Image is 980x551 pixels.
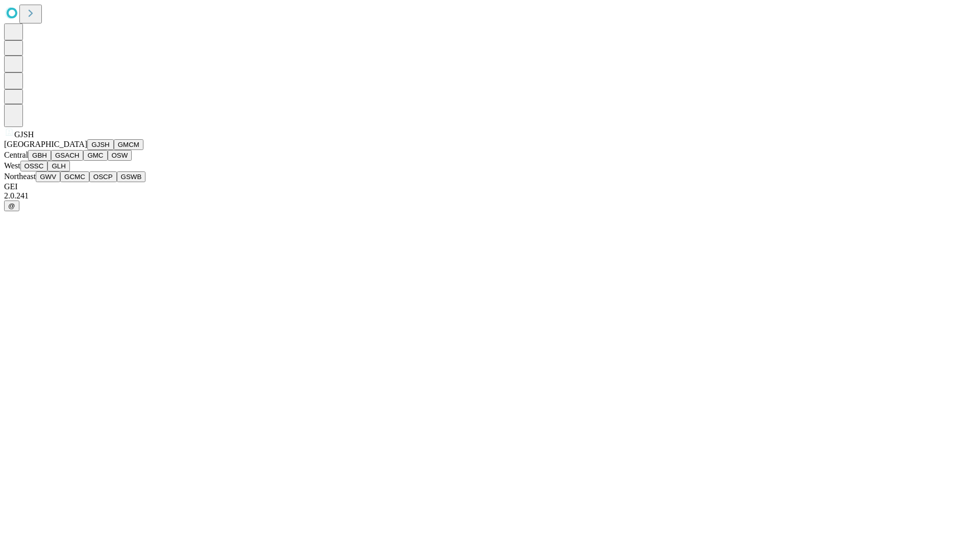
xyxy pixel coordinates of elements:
button: GLH [47,161,69,171]
button: GBH [28,150,51,161]
span: West [4,161,20,170]
button: @ [4,201,19,211]
button: GMC [83,150,107,161]
button: OSSC [20,161,48,171]
span: @ [8,202,15,210]
span: GJSH [14,130,34,139]
button: OSCP [89,171,117,182]
button: OSW [108,150,132,161]
span: Central [4,151,28,159]
button: GCMC [60,171,89,182]
button: GWV [36,171,60,182]
div: GEI [4,182,976,191]
span: Northeast [4,172,36,181]
div: 2.0.241 [4,191,976,201]
button: GJSH [87,139,114,150]
button: GSWB [117,171,146,182]
span: [GEOGRAPHIC_DATA] [4,140,87,148]
button: GMCM [114,139,143,150]
button: GSACH [51,150,83,161]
